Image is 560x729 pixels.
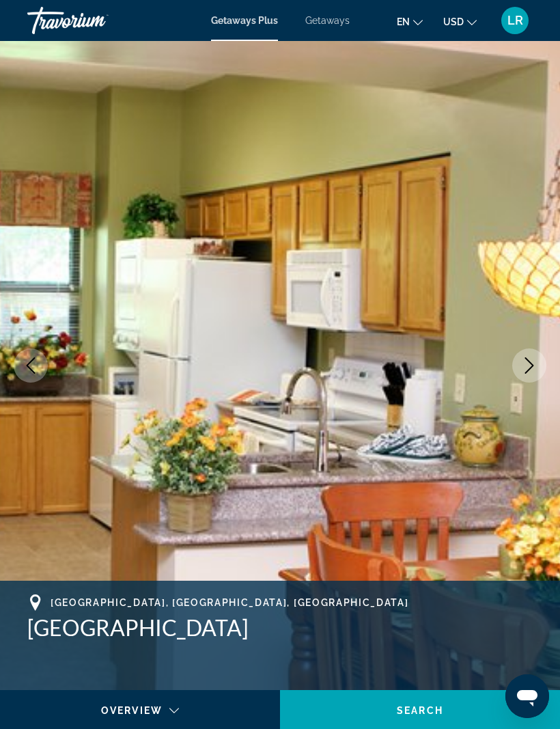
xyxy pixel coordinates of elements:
[497,6,533,35] button: User Menu
[14,348,48,383] button: Previous image
[507,14,523,27] span: LR
[443,16,464,27] span: USD
[512,348,546,383] button: Next image
[397,705,443,716] span: Search
[397,16,410,27] span: en
[27,614,533,642] h1: [GEOGRAPHIC_DATA]
[443,12,477,31] button: Change currency
[51,597,408,608] span: [GEOGRAPHIC_DATA], [GEOGRAPHIC_DATA], [GEOGRAPHIC_DATA]
[305,15,350,26] a: Getaways
[505,674,549,718] iframe: Button to launch messaging window
[27,3,164,38] a: Travorium
[211,15,278,26] a: Getaways Plus
[397,12,423,31] button: Change language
